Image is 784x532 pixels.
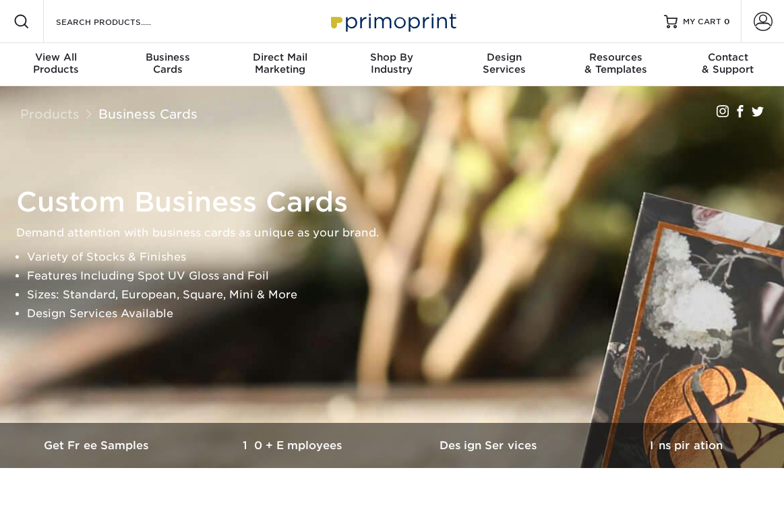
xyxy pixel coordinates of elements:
span: Design [448,51,560,63]
a: Business Cards [98,106,198,121]
div: Industry [336,51,448,75]
a: Inspiration [588,423,784,468]
div: Services [448,51,560,75]
li: Variety of Stocks & Finishes [27,248,780,267]
h3: Design Services [392,439,589,452]
a: BusinessCards [112,43,224,86]
img: Primoprint [325,7,460,36]
a: Products [20,106,80,121]
input: SEARCH PRODUCTS..... [55,13,186,30]
a: Resources& Templates [560,43,672,86]
li: Sizes: Standard, European, Square, Mini & More [27,286,780,304]
a: Shop ByIndustry [336,43,448,86]
h1: Custom Business Cards [16,186,780,218]
span: Resources [560,51,672,63]
span: Contact [672,51,784,63]
a: 10+ Employees [196,423,392,468]
span: Direct Mail [224,51,336,63]
div: Cards [112,51,224,75]
a: Contact& Support [672,43,784,86]
h3: 10+ Employees [196,439,392,452]
div: & Templates [560,51,672,75]
a: Design Services [392,423,589,468]
span: MY CART [683,16,721,28]
a: DesignServices [448,43,560,86]
span: 0 [724,17,730,26]
li: Design Services Available [27,304,780,323]
span: Business [112,51,224,63]
p: Demand attention with business cards as unique as your brand. [16,224,780,242]
li: Features Including Spot UV Gloss and Foil [27,267,780,286]
a: Direct MailMarketing [224,43,336,86]
div: Marketing [224,51,336,75]
h3: Inspiration [588,439,784,452]
span: Shop By [336,51,448,63]
div: & Support [672,51,784,75]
